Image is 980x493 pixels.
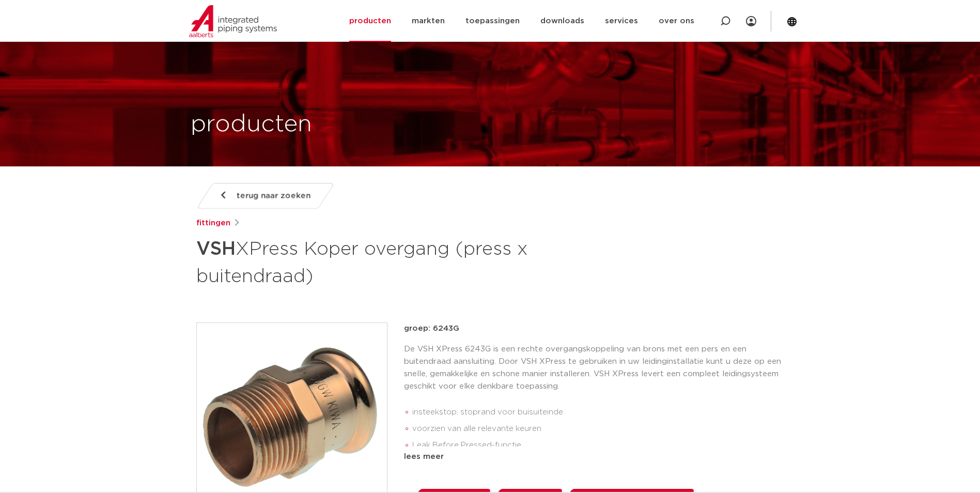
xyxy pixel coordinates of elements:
a: fittingen [196,217,230,229]
div: lees meer [404,451,784,463]
p: groep: 6243G [404,322,784,335]
a: terug naar zoeken [196,183,334,209]
strong: VSH [196,240,236,258]
h1: producten [191,108,312,141]
li: insteekstop: stoprand voor buisuiteinde [412,404,784,421]
h1: XPress Koper overgang (press x buitendraad) [196,234,584,289]
li: Leak Before Pressed-functie [412,437,784,454]
p: De VSH XPress 6243G is een rechte overgangskoppeling van brons met een pers en een buitendraad aa... [404,343,784,393]
li: voorzien van alle relevante keuren [412,421,784,437]
span: terug naar zoeken [237,188,310,204]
